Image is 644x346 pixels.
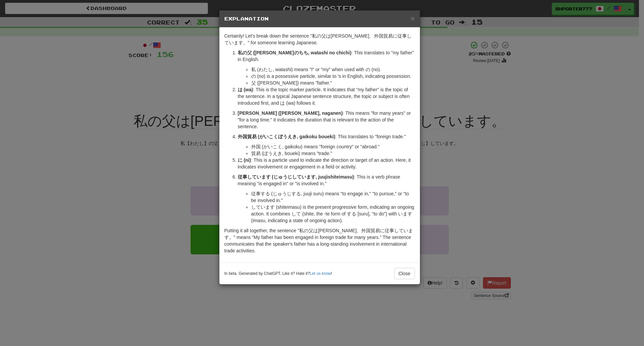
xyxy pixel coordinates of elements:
button: Close [411,15,415,22]
button: Close [394,268,415,279]
p: : This means "for many years" or "for a long time." It indicates the duration that is relevant to... [238,110,415,130]
li: の (no) is a possessive particle, similar to 's in English, indicating possession. [251,73,415,80]
strong: は (wa) [238,87,253,92]
strong: 外国貿易 (がいこくぼうえき, gaikoku boueki) [238,134,335,139]
h5: Explanation [224,15,415,22]
strong: 私の父 ([PERSON_NAME]のちち, watashi no chichi) [238,50,352,55]
p: : This is the topic marker particle. It indicates that "my father" is the topic of the sentence. ... [238,86,415,106]
strong: [PERSON_NAME] ([PERSON_NAME], naganen) [238,110,343,116]
li: 従事する (じゅうじする, juuji suru) means "to engage in," "to pursue," or "to be involved in." [251,190,415,204]
p: : This is a verb phrase meaning "is engaged in" or "is involved in." [238,174,415,187]
li: 私 (わたし, watashi) means "I" or "my" when used with の (no). [251,66,415,73]
li: しています (shiteimasu) is the present progressive form, indicating an ongoing action. It combines して ... [251,204,415,224]
span: × [411,14,415,22]
p: : This translates to "my father" in English. [238,49,415,63]
small: In beta. Generated by ChatGPT. Like it? Hate it? ! [224,271,332,277]
a: Let us know [310,271,331,276]
strong: 従事しています (じゅうじしています, juujishiteimasu) [238,174,354,180]
p: : This translates to "foreign trade." [238,133,415,140]
strong: に (ni) [238,157,251,163]
p: Certainly! Let's break down the sentence "私の父は[PERSON_NAME]、外国貿易に従事しています。" for someone learning J... [224,33,415,46]
p: : This is a particle used to indicate the direction or target of an action. Here, it indicates in... [238,157,415,170]
p: Putting it all together, the sentence "私の父は[PERSON_NAME]、外国貿易に従事しています。" means "My father has been... [224,227,415,254]
li: 外国 (がいこく, gaikoku) means "foreign country" or "abroad." [251,143,415,150]
li: 父 ([PERSON_NAME]) means "father." [251,80,415,86]
li: 貿易 (ぼうえき, boueki) means "trade." [251,150,415,157]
